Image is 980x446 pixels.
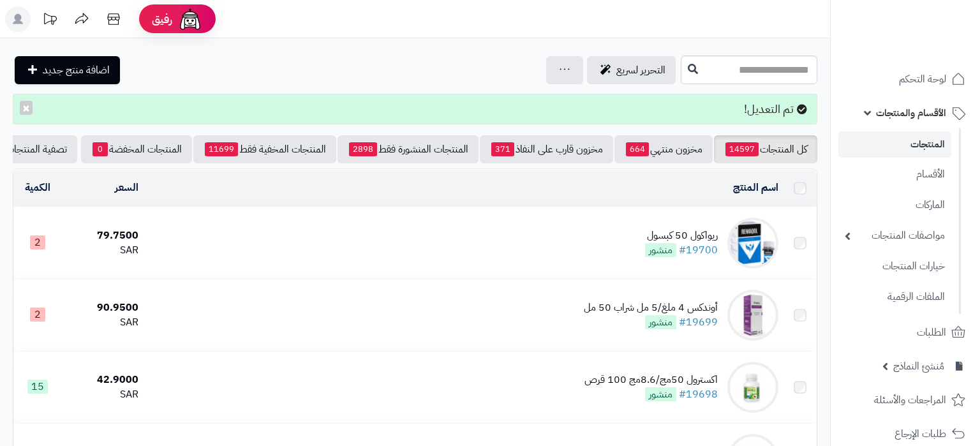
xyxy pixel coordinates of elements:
[876,104,946,122] span: الأقسام والمنتجات
[893,357,944,375] span: مُنشئ النماذج
[67,228,138,243] div: 79.7500
[727,290,778,341] img: أوندكس 4 ملغ/5 مل شراب 50 مل
[679,315,718,330] a: #19699
[6,142,67,157] span: تصفية المنتجات
[193,135,336,163] a: المنتجات المخفية فقط11699
[67,315,138,330] div: SAR
[626,142,649,156] span: 664
[838,161,951,188] a: الأقسام
[899,70,946,88] span: لوحة التحكم
[838,317,972,348] a: الطلبات
[67,243,138,258] div: SAR
[338,135,479,163] a: المنتجات المنشورة فقط2898
[67,373,138,387] div: 42.9000
[491,142,514,156] span: 371
[30,308,45,322] span: 2
[614,135,713,163] a: مخزون منتهي664
[13,94,817,124] div: تم التعديل!
[645,387,676,401] span: منشور
[679,387,718,402] a: #19698
[838,64,972,94] a: لوحة التحكم
[152,11,172,27] span: رفيق
[93,142,108,156] span: 0
[480,135,613,163] a: مخزون قارب على النفاذ371
[27,380,48,394] span: 15
[25,180,50,195] a: الكمية
[838,385,972,415] a: المراجعات والأسئلة
[895,425,946,443] span: طلبات الإرجاع
[43,63,110,78] span: اضافة منتج جديد
[584,373,718,387] div: اكسترول 50مج/8.6مج 100 قرص
[115,180,138,195] a: السعر
[727,218,778,269] img: ريواكول 50 كبسول
[838,131,951,158] a: المنتجات
[714,135,817,163] a: كل المنتجات14597
[874,391,946,409] span: المراجعات والأسئلة
[20,101,33,115] button: ×
[67,387,138,402] div: SAR
[645,315,676,329] span: منشور
[733,180,778,195] a: اسم المنتج
[587,56,676,84] a: التحرير لسريع
[34,6,66,35] a: تحديثات المنصة
[893,32,968,59] img: logo-2.png
[838,222,951,249] a: مواصفات المنتجات
[30,235,45,249] span: 2
[349,142,377,156] span: 2898
[81,135,192,163] a: المنتجات المخفضة0
[727,362,778,413] img: اكسترول 50مج/8.6مج 100 قرص
[584,301,718,315] div: أوندكس 4 ملغ/5 مل شراب 50 مل
[838,191,951,219] a: الماركات
[725,142,759,156] span: 14597
[838,253,951,280] a: خيارات المنتجات
[616,63,665,78] span: التحرير لسريع
[15,56,120,84] a: اضافة منتج جديد
[917,323,946,341] span: الطلبات
[645,243,676,257] span: منشور
[205,142,238,156] span: 11699
[177,6,203,32] img: ai-face.png
[679,242,718,258] a: #19700
[67,301,138,315] div: 90.9500
[838,283,951,311] a: الملفات الرقمية
[645,228,718,243] div: ريواكول 50 كبسول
